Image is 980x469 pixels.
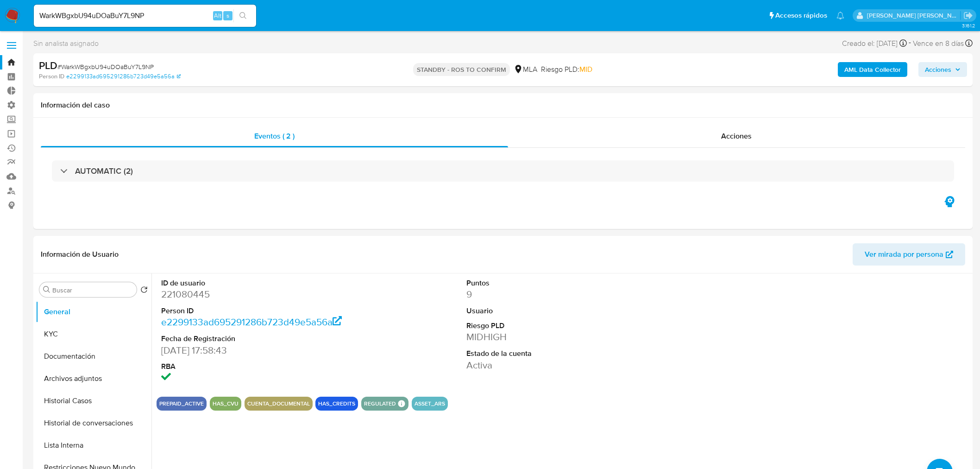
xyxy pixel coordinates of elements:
[161,334,355,344] dt: Fecha de Registración
[161,361,355,372] dt: RBA
[721,131,752,141] span: Acciones
[775,11,827,20] span: Accesos rápidos
[66,72,181,81] a: e2299133ad695291286b723d49e5a56a
[161,288,355,301] dd: 221080445
[39,58,57,73] b: PLD
[466,330,660,343] dd: MIDHIGH
[514,64,537,75] div: MLA
[33,38,99,49] span: Sin analista asignado
[842,37,907,50] div: Creado el: [DATE]
[913,38,964,49] span: Vence en 8 días
[41,101,965,110] h1: Información del caso
[466,359,660,372] dd: Activa
[52,160,954,182] div: AUTOMATIC (2)
[226,11,229,20] span: s
[918,62,967,77] button: Acciones
[909,37,911,50] span: -
[541,64,592,75] span: Riesgo PLD:
[161,315,342,329] a: e2299133ad695291286b723d49e5a56a
[161,344,355,357] dd: [DATE] 17:58:43
[853,243,965,266] button: Ver mirada por persona
[838,62,907,77] button: AML Data Collector
[867,11,961,20] p: roberto.munoz@mercadolibre.com
[140,286,148,296] button: Volver al orden por defecto
[466,349,660,359] dt: Estado de la cuenta
[925,62,951,77] span: Acciones
[214,11,221,20] span: Alt
[34,10,256,22] input: Buscar usuario o caso...
[36,390,151,412] button: Historial Casos
[57,62,154,71] span: # WarkWBgxbU94uDOaBuY7L9NP
[36,345,151,368] button: Documentación
[254,131,295,141] span: Eventos ( 2 )
[36,434,151,456] button: Lista Interna
[36,368,151,390] button: Archivos adjuntos
[161,306,355,316] dt: Person ID
[41,250,119,259] h1: Información de Usuario
[52,286,133,294] input: Buscar
[36,323,151,345] button: KYC
[466,306,660,316] dt: Usuario
[43,286,50,293] button: Buscar
[161,278,355,288] dt: ID de usuario
[844,62,901,77] b: AML Data Collector
[233,9,252,22] button: search-icon
[39,72,64,81] b: Person ID
[466,321,660,331] dt: Riesgo PLD
[579,64,592,75] span: MID
[75,166,133,176] h3: AUTOMATIC (2)
[963,11,973,20] a: Salir
[466,278,660,288] dt: Puntos
[36,412,151,434] button: Historial de conversaciones
[413,63,510,76] p: STANDBY - ROS TO CONFIRM
[836,12,844,19] a: Notificaciones
[865,243,943,266] span: Ver mirada por persona
[466,288,660,301] dd: 9
[36,301,151,323] button: General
